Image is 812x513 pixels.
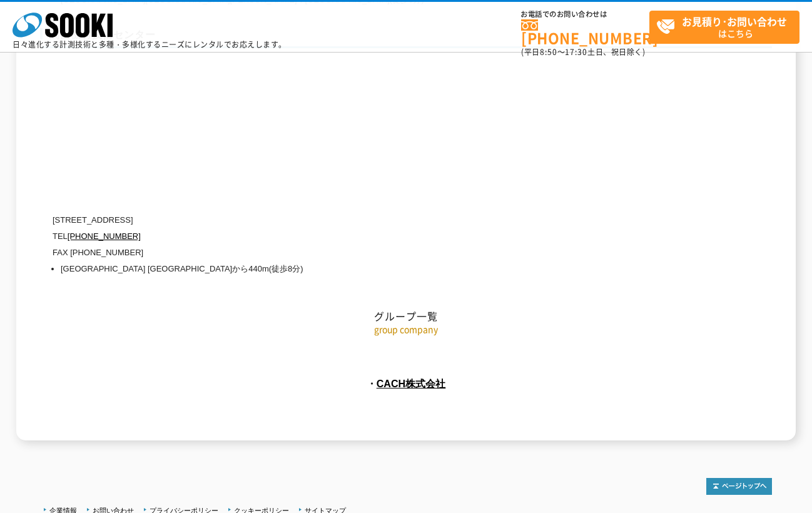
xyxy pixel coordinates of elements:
p: FAX [PHONE_NUMBER] [53,245,653,261]
p: group company [40,323,772,336]
a: [PHONE_NUMBER] [68,231,141,241]
a: [PHONE_NUMBER] [521,19,649,45]
span: (平日 ～ 土日、祝日除く) [521,46,645,58]
img: トップページへ [706,478,772,495]
a: CACH株式会社 [377,378,446,389]
span: お電話でのお問い合わせは [521,11,649,18]
span: 8:50 [540,46,557,58]
a: お見積り･お問い合わせはこちら [649,11,799,44]
p: TEL [53,228,653,245]
p: [STREET_ADDRESS] [53,212,653,228]
span: はこちら [656,11,799,43]
p: ・ [40,373,772,394]
h2: グループ一覧 [40,185,772,323]
strong: お見積り･お問い合わせ [682,14,787,29]
span: 17:30 [565,46,587,58]
p: 日々進化する計測技術と多種・多様化するニーズにレンタルでお応えします。 [13,41,287,48]
li: [GEOGRAPHIC_DATA] [GEOGRAPHIC_DATA]から440m(徒歩8分) [61,261,653,277]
